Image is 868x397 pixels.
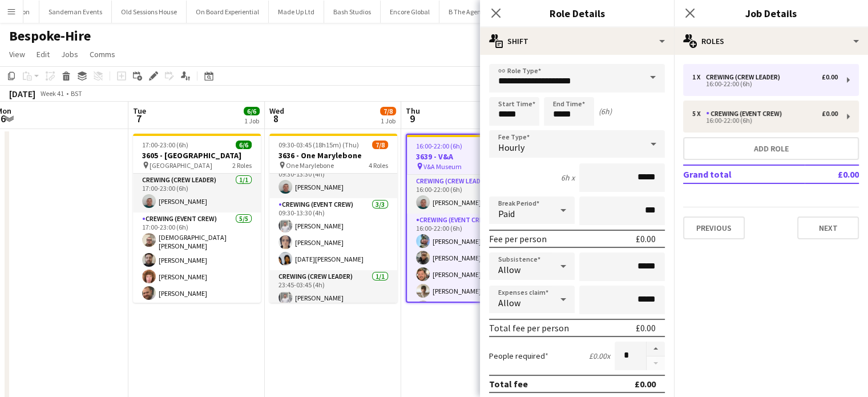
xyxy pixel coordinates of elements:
[636,322,656,334] div: £0.00
[9,49,25,59] span: View
[423,162,462,171] span: V&A Museum
[674,6,868,21] h3: Job Details
[407,151,532,162] h3: 3639 - V&A
[244,117,259,125] div: 1 Job
[647,342,665,356] button: Increase
[278,141,359,149] span: 09:30-03:45 (18h15m) (Thu)
[636,233,656,244] div: £0.00
[381,117,395,125] div: 1 Job
[269,150,397,161] h3: 3636 - One Marylebone
[187,1,269,23] button: On Board Experiential
[269,159,397,198] app-card-role: Crewing (Crew Leader)1/109:30-13:30 (4h)[PERSON_NAME]
[269,270,397,309] app-card-role: Crewing (Crew Leader)1/123:45-03:45 (4h)[PERSON_NAME]
[498,142,524,153] span: Hourly
[692,81,838,87] div: 16:00-22:00 (6h)
[498,264,520,275] span: Allow
[692,110,706,118] div: 5 x
[269,134,397,303] app-job-card: 09:30-03:45 (18h15m) (Thu)7/83636 - One Marylebone One Marylebone4 RolesCrewing (Crew Leader)1/10...
[480,6,674,21] h3: Role Details
[133,106,146,116] span: Tue
[133,134,261,303] app-job-card: 17:00-23:00 (6h)6/63605 - [GEOGRAPHIC_DATA] [GEOGRAPHIC_DATA]2 RolesCrewing (Crew Leader)1/117:00...
[61,49,78,59] span: Jobs
[369,161,388,170] span: 4 Roles
[599,106,612,117] div: (6h)
[706,73,785,81] div: Crewing (Crew Leader)
[480,27,674,55] div: Shift
[416,142,462,150] span: 16:00-22:00 (6h)
[498,297,520,308] span: Allow
[133,212,261,321] app-card-role: Crewing (Event Crew)5/517:00-23:00 (6h)[DEMOGRAPHIC_DATA][PERSON_NAME][PERSON_NAME][PERSON_NAME][...
[489,351,548,361] label: People required
[38,89,66,98] span: Week 41
[236,141,252,149] span: 6/6
[244,107,260,115] span: 6/6
[407,214,532,319] app-card-role: Crewing (Event Crew)5/516:00-22:00 (6h)[PERSON_NAME][PERSON_NAME][PERSON_NAME][PERSON_NAME]
[142,141,188,149] span: 17:00-23:00 (6h)
[131,112,146,125] span: 7
[797,216,859,239] button: Next
[489,378,528,390] div: Total fee
[5,47,30,62] a: View
[269,198,397,270] app-card-role: Crewing (Event Crew)3/309:30-13:30 (4h)[PERSON_NAME][PERSON_NAME][DATE][PERSON_NAME]
[37,49,50,59] span: Edit
[589,351,610,361] div: £0.00 x
[406,106,420,116] span: Thu
[9,27,91,45] h1: Bespoke-Hire
[324,1,381,23] button: Bash Studios
[683,165,805,183] td: Grand total
[706,110,786,118] div: Crewing (Event Crew)
[286,161,334,170] span: One Marylebone
[692,118,838,123] div: 16:00-22:00 (6h)
[133,150,261,161] h3: 3605 - [GEOGRAPHIC_DATA]
[683,216,745,239] button: Previous
[85,47,120,62] a: Comms
[56,47,83,62] a: Jobs
[380,107,396,115] span: 7/8
[439,1,498,23] button: B The Agency
[406,134,534,303] app-job-card: 16:00-22:00 (6h)6/63639 - V&A V&A Museum2 RolesCrewing (Crew Leader)1/116:00-22:00 (6h)[PERSON_NA...
[407,175,532,214] app-card-role: Crewing (Crew Leader)1/116:00-22:00 (6h)[PERSON_NAME]
[133,174,261,212] app-card-role: Crewing (Crew Leader)1/117:00-23:00 (6h)[PERSON_NAME]
[268,112,284,125] span: 8
[32,47,54,62] a: Edit
[692,73,706,81] div: 1 x
[822,73,838,81] div: £0.00
[150,161,212,170] span: [GEOGRAPHIC_DATA]
[372,141,388,149] span: 7/8
[674,27,868,55] div: Roles
[635,378,656,390] div: £0.00
[269,106,284,116] span: Wed
[404,112,420,125] span: 9
[822,110,838,118] div: £0.00
[489,322,569,334] div: Total fee per person
[498,208,515,219] span: Paid
[90,49,115,59] span: Comms
[112,1,187,23] button: Old Sessions House
[9,88,35,99] div: [DATE]
[381,1,439,23] button: Encore Global
[561,173,575,183] div: 6h x
[269,1,324,23] button: Made Up Ltd
[489,233,547,244] div: Fee per person
[71,89,82,98] div: BST
[232,161,252,170] span: 2 Roles
[683,137,859,160] button: Add role
[805,165,859,183] td: £0.00
[39,1,112,23] button: Sandeman Events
